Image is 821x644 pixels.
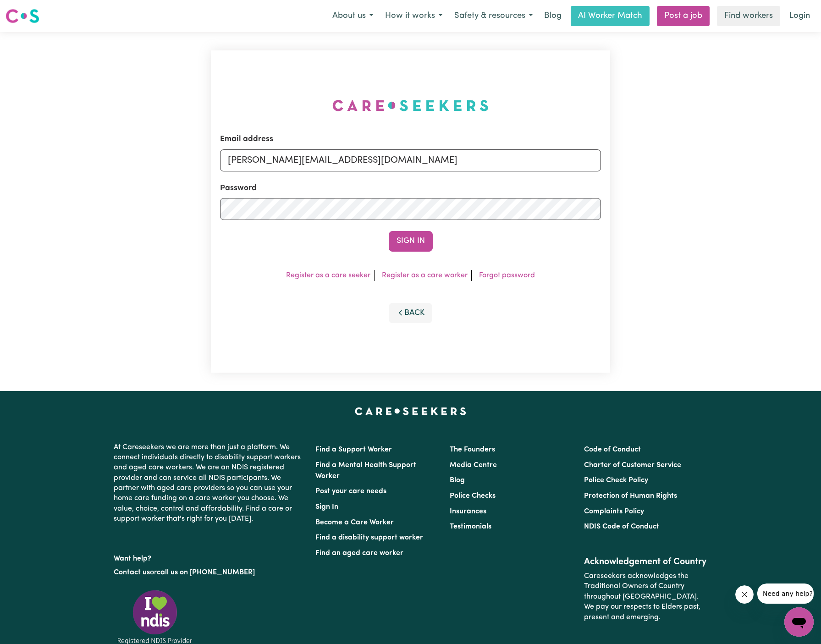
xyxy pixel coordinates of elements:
a: Register as a care seeker [286,272,370,279]
a: Forgot password [479,272,535,279]
a: Login [784,6,815,26]
iframe: Button to launch messaging window [784,607,814,637]
a: Blog [450,477,465,484]
a: Post your care needs [315,488,386,495]
button: Back [389,303,433,323]
label: Email address [220,133,273,145]
a: Police Check Policy [584,477,648,484]
a: Find a disability support worker [315,534,423,541]
h2: Acknowledgement of Country [584,556,707,567]
a: Find a Support Worker [315,446,392,453]
a: Register as a care worker [382,272,468,279]
p: or [114,564,304,581]
a: Blog [539,6,567,26]
a: Careseekers home page [355,407,466,415]
a: Sign In [315,503,338,511]
a: Protection of Human Rights [584,492,677,500]
iframe: Message from company [757,583,814,604]
label: Password [220,182,257,194]
a: NDIS Code of Conduct [584,523,659,530]
a: Find a Mental Health Support Worker [315,462,416,480]
img: Careseekers logo [6,8,39,24]
a: Become a Care Worker [315,519,394,526]
p: Careseekers acknowledges the Traditional Owners of Country throughout [GEOGRAPHIC_DATA]. We pay o... [584,567,707,626]
a: Media Centre [450,462,497,469]
button: Sign In [389,231,433,251]
a: Complaints Policy [584,508,644,515]
a: Police Checks [450,492,496,500]
iframe: Close message [735,585,754,604]
a: Code of Conduct [584,446,641,453]
button: Safety & resources [448,6,539,26]
input: Email address [220,149,601,171]
a: AI Worker Match [571,6,650,26]
p: At Careseekers we are more than just a platform. We connect individuals directly to disability su... [114,439,304,528]
p: Want help? [114,550,304,564]
a: Find workers [717,6,780,26]
a: Contact us [114,569,150,576]
a: Insurances [450,508,486,515]
a: Testimonials [450,523,491,530]
a: Post a job [657,6,710,26]
a: Careseekers logo [6,6,39,27]
a: Find an aged care worker [315,550,403,557]
a: The Founders [450,446,495,453]
button: About us [326,6,379,26]
a: call us on [PHONE_NUMBER] [157,569,255,576]
a: Charter of Customer Service [584,462,681,469]
button: How it works [379,6,448,26]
